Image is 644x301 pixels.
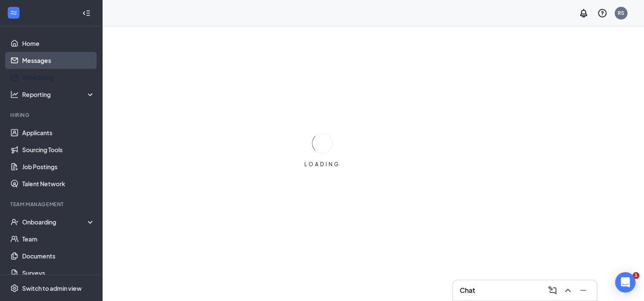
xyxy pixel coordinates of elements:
svg: Collapse [82,9,91,17]
h3: Chat [460,286,475,295]
a: Messages [22,52,95,69]
a: Documents [22,247,95,264]
a: Applicants [22,124,95,141]
svg: Analysis [10,90,19,99]
span: 1 [633,272,639,279]
svg: QuestionInfo [597,8,607,18]
svg: Settings [10,284,19,292]
svg: Notifications [578,8,589,18]
div: Onboarding [22,218,88,226]
button: ComposeMessage [546,284,559,297]
div: Switch to admin view [22,284,82,292]
a: Team [22,230,95,247]
svg: Minimize [578,285,588,295]
div: LOADING [301,161,343,168]
div: Hiring [10,111,93,119]
a: Talent Network [22,175,95,192]
a: Scheduling [22,69,95,86]
button: Minimize [576,284,590,297]
a: Surveys [22,264,95,281]
div: Team Management [10,201,93,208]
svg: ChevronUp [563,285,573,295]
div: RS [618,9,624,17]
div: Open Intercom Messenger [615,272,635,292]
a: Job Postings [22,158,95,175]
svg: WorkstreamLogo [9,9,18,17]
button: ChevronUp [561,284,575,297]
svg: UserCheck [10,218,19,226]
svg: ComposeMessage [547,285,558,295]
a: Sourcing Tools [22,141,95,158]
div: Reporting [22,90,95,99]
a: Home [22,35,95,52]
